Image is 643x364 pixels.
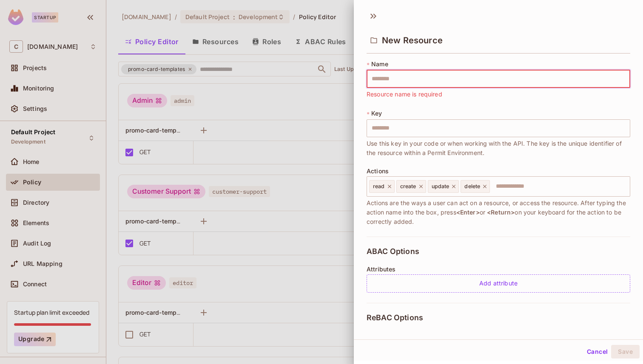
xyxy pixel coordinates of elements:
[371,61,388,68] span: Name
[456,209,480,216] span: <Enter>
[382,35,443,45] span: New Resource
[367,313,423,322] span: ReBAC Options
[367,90,442,99] span: Resource name is required
[487,209,515,216] span: <Return>
[367,168,389,175] span: Actions
[611,345,640,358] button: Save
[373,183,385,190] span: read
[371,110,382,117] span: Key
[461,180,490,193] div: delete
[583,345,611,358] button: Cancel
[464,183,480,190] span: delete
[396,180,426,193] div: create
[367,198,630,226] span: Actions are the ways a user can act on a resource, or access the resource. After typing the actio...
[428,180,459,193] div: update
[432,183,450,190] span: update
[367,139,630,158] span: Use this key in your code or when working with the API. The key is the unique identifier of the r...
[369,180,395,193] div: read
[367,247,419,256] span: ABAC Options
[400,183,416,190] span: create
[367,266,396,273] span: Attributes
[367,274,630,293] div: Add attribute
